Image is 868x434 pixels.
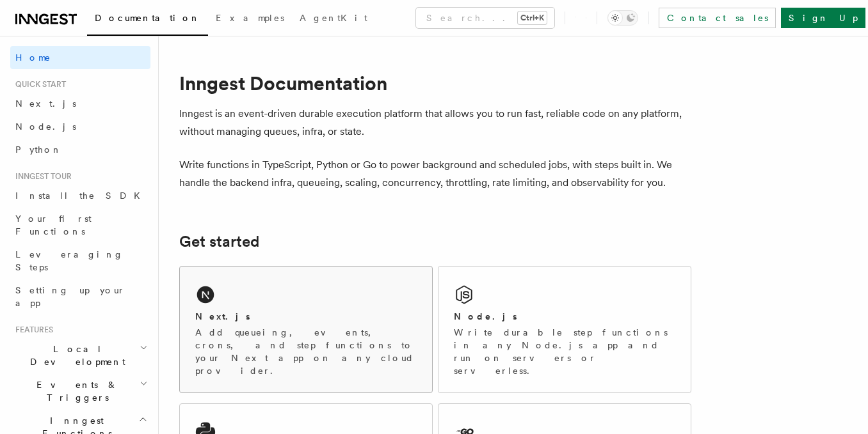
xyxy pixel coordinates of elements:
[300,13,367,23] span: AgentKit
[454,310,517,323] h2: Node.js
[607,10,638,26] button: Toggle dark mode
[15,249,124,272] span: Leveraging Steps
[15,213,92,236] span: Your first Functions
[10,243,150,279] a: Leveraging Steps
[95,13,200,23] span: Documentation
[10,337,150,373] button: Local Development
[10,378,140,404] span: Events & Triggers
[10,279,150,314] a: Setting up your app
[15,98,76,109] span: Next.js
[15,144,62,155] span: Python
[15,285,125,308] span: Setting up your app
[179,156,691,192] p: Write functions in TypeScript, Python or Go to power background and scheduled jobs, with steps bu...
[208,4,292,35] a: Examples
[10,325,53,335] span: Features
[659,8,776,28] a: Contact sales
[10,79,66,89] span: Quick start
[10,92,150,115] a: Next.js
[292,4,375,35] a: AgentKit
[179,266,433,393] a: Next.jsAdd queueing, events, crons, and step functions to your Next app on any cloud provider.
[15,51,51,64] span: Home
[10,46,150,69] a: Home
[15,190,148,201] span: Install the SDK
[10,373,150,409] button: Events & Triggers
[195,310,250,323] h2: Next.js
[216,13,284,23] span: Examples
[10,171,72,182] span: Inngest tour
[179,105,691,141] p: Inngest is an event-driven durable execution platform that allows you to run fast, reliable code ...
[10,207,150,243] a: Your first Functions
[781,8,865,28] a: Sign Up
[438,266,691,393] a: Node.jsWrite durable step functions in any Node.js app and run on servers or serverless.
[195,326,417,377] p: Add queueing, events, crons, and step functions to your Next app on any cloud provider.
[416,8,554,28] button: Search...Ctrl+K
[10,115,150,138] a: Node.js
[87,4,208,36] a: Documentation
[10,138,150,161] a: Python
[10,184,150,207] a: Install the SDK
[454,326,675,377] p: Write durable step functions in any Node.js app and run on servers or serverless.
[15,121,76,132] span: Node.js
[179,72,691,95] h1: Inngest Documentation
[10,343,140,368] span: Local Development
[179,233,259,251] a: Get started
[518,12,547,24] kbd: Ctrl+K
